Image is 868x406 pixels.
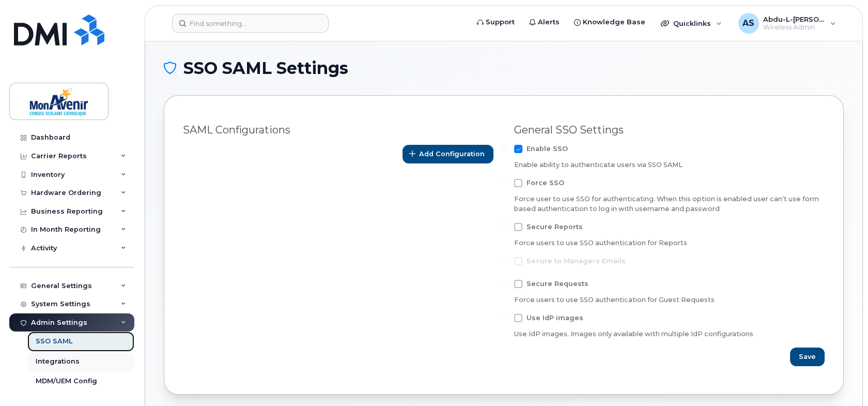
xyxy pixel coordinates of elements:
button: Save [790,348,825,366]
span: Save [799,352,816,362]
input: Secure Requests [502,280,507,285]
span: Use IdP images [526,314,583,322]
span: Enable SSO [526,145,568,153]
input: Enable SSO [502,145,507,150]
span: Secure Requests [526,280,588,288]
span: Secure to Managers Emails [526,257,626,265]
span: Secure Reports [526,223,583,231]
button: Add Configuration [402,145,493,163]
input: Use IdP images [502,314,507,319]
div: Force user to use SSO for authenticating. When this option is enabled user can't use form based a... [514,194,825,214]
input: Secure Reports [502,223,507,228]
span: Force SSO [526,179,564,187]
input: Force SSO [502,179,507,184]
div: SAML Configurations [183,124,493,137]
div: General SSO Settings [514,124,825,137]
div: Force users to use SSO authentication for Reports [514,238,825,248]
div: Force users to use SSO authentication for Guest Requests [514,295,825,305]
input: Secure to Managers Emails [502,257,507,262]
span: Add Configuration [419,149,485,159]
span: SSO SAML Settings [183,61,348,76]
div: Use IdP images. Images only available with multiple IdP configurations [514,329,825,339]
div: Enable ability to authenticate users via SSO SAML [514,160,825,170]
